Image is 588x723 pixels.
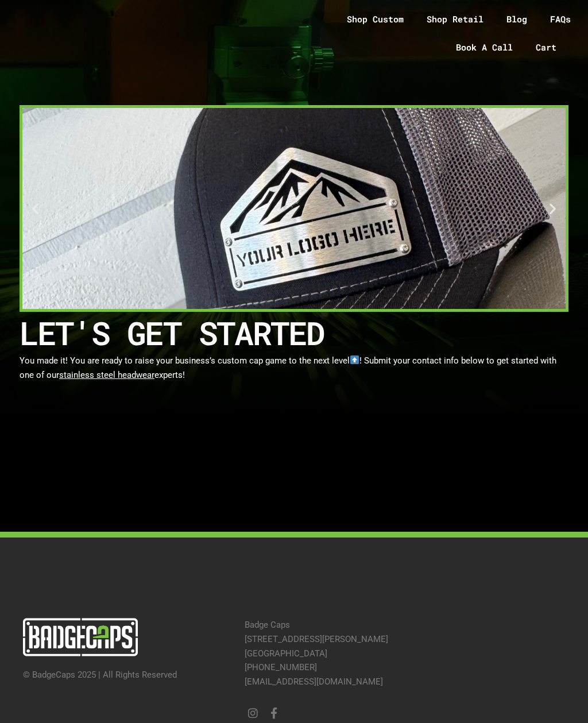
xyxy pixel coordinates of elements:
a: Blog [495,6,539,32]
span: stainless steel headwear [59,370,154,380]
a: Book A Call [444,32,524,61]
a: Shop Custom [335,6,415,32]
img: badgecaps horizontal logo with green accent [23,618,138,656]
div: Next slide [546,202,560,216]
div: Slides [22,108,566,309]
a: FAQs [539,6,582,32]
nav: Menu [300,6,582,61]
img: ⬆️ [350,355,359,364]
p: © BadgeCaps 2025 | All Rights Reserved [23,668,233,682]
a: Shop Retail [415,6,495,32]
a: [EMAIL_ADDRESS][DOMAIN_NAME] [245,676,383,687]
h2: LET'S GET STARTED [20,312,568,354]
a: Cart [524,32,582,61]
a: [PHONE_NUMBER] [245,662,317,672]
a: Badge Caps[STREET_ADDRESS][PERSON_NAME][GEOGRAPHIC_DATA] [245,620,388,659]
div: Previous slide [28,202,42,216]
p: You made it! You are ready to raise your business’s custom cap game to the next level ! Submit yo... [20,354,568,382]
